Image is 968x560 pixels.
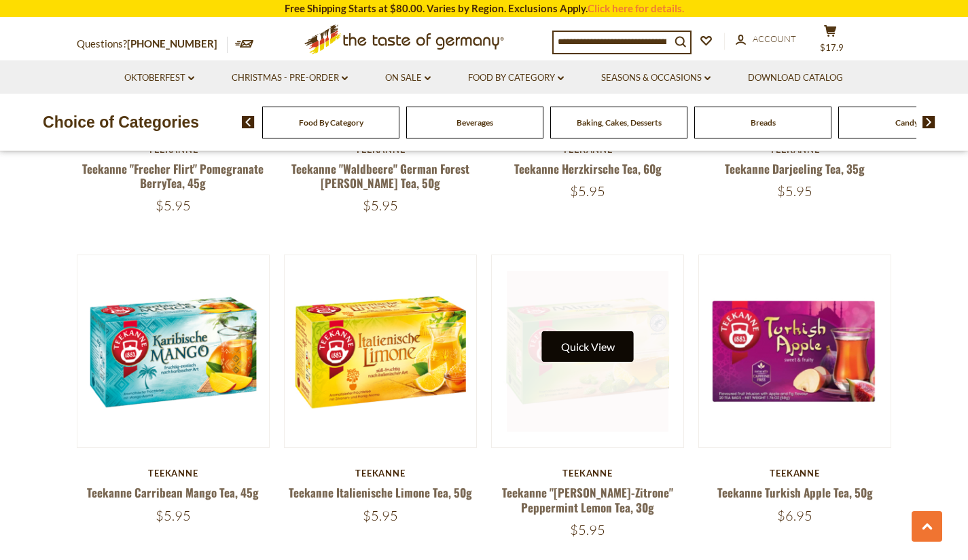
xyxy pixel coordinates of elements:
[491,468,685,479] div: Teekanne
[699,255,891,447] img: Teekanne Turkish Apple Tea, 50g
[82,160,264,191] a: Teekanne "Frecher Flirt" Pomegranate BerryTea, 45g
[285,255,477,447] img: Teekanne Italienische Limone Tea, 50g
[468,71,564,86] a: Food By Category
[588,2,684,14] a: Click here for details.
[77,35,228,53] p: Questions?
[736,32,796,47] a: Account
[385,71,431,86] a: On Sale
[232,71,348,86] a: Christmas - PRE-ORDER
[820,42,844,53] span: $17.9
[810,24,851,58] button: $17.9
[895,117,918,128] a: Candy
[751,117,776,128] a: Breads
[124,71,194,86] a: Oktoberfest
[87,484,259,501] a: Teekanne Carribean Mango Tea, 45g
[291,160,469,191] a: Teekanne "Waldbeere" German Forest [PERSON_NAME] Tea, 50g
[570,183,605,200] span: $5.95
[456,117,493,128] a: Beverages
[289,484,472,501] a: Teekanne Italienische Limone Tea, 50g
[753,33,796,44] span: Account
[748,71,843,86] a: Download Catalog
[542,331,634,362] button: Quick View
[502,484,673,515] a: Teekanne "[PERSON_NAME]-Zitrone" Peppermint Lemon Tea, 30g
[601,71,711,86] a: Seasons & Occasions
[922,116,935,128] img: next arrow
[156,507,191,524] span: $5.95
[514,160,662,177] a: Teekanne Herzkirsche Tea, 60g
[717,484,873,501] a: Teekanne Turkish Apple Tea, 50g
[284,468,478,479] div: Teekanne
[77,468,270,479] div: Teekanne
[363,197,398,214] span: $5.95
[156,197,191,214] span: $5.95
[492,255,684,447] img: Teekanne "Minze-Zitrone" Peppermint Lemon Tea, 30g
[570,521,605,538] span: $5.95
[242,116,255,128] img: previous arrow
[777,507,812,524] span: $6.95
[363,507,398,524] span: $5.95
[698,468,892,479] div: Teekanne
[299,117,363,128] a: Food By Category
[777,183,812,200] span: $5.95
[577,117,662,128] a: Baking, Cakes, Desserts
[725,160,865,177] a: Teekanne Darjeeling Tea, 35g
[127,37,217,50] a: [PHONE_NUMBER]
[77,255,270,447] img: Teekanne Carribean Mango Tea, 45g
